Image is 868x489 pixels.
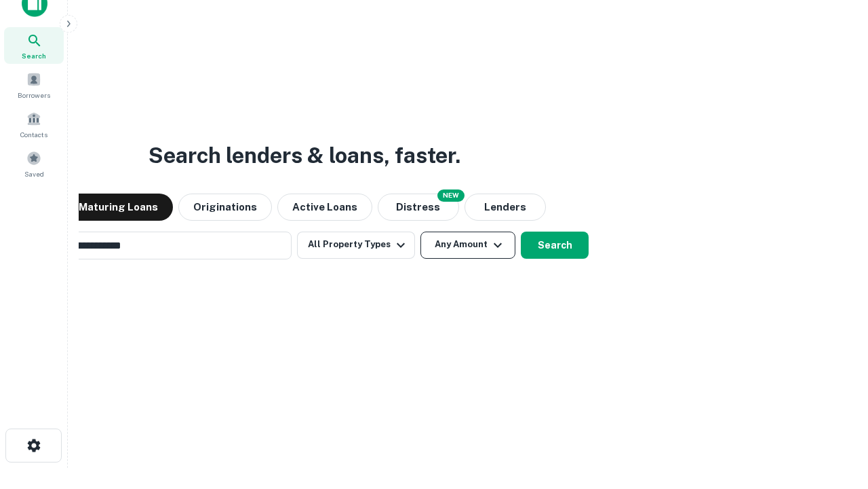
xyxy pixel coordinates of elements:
[178,194,272,221] button: Originations
[297,232,415,259] button: All Property Types
[4,27,64,64] a: Search
[277,194,372,221] button: Active Loans
[800,380,868,446] iframe: Chat Widget
[465,194,546,221] button: Lenders
[18,90,50,101] span: Borrowers
[4,145,64,182] a: Saved
[24,168,44,179] span: Saved
[378,194,459,221] button: Search distressed loans with lien and other non-mortgage details.
[149,139,460,172] h3: Search lenders & loans, faster.
[22,50,46,61] span: Search
[521,232,589,259] button: Search
[437,189,465,202] div: NEW
[420,232,515,259] button: Any Amount
[4,67,64,103] a: Borrowers
[20,129,47,140] span: Contacts
[64,194,173,221] button: Maturing Loans
[4,106,64,143] a: Contacts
